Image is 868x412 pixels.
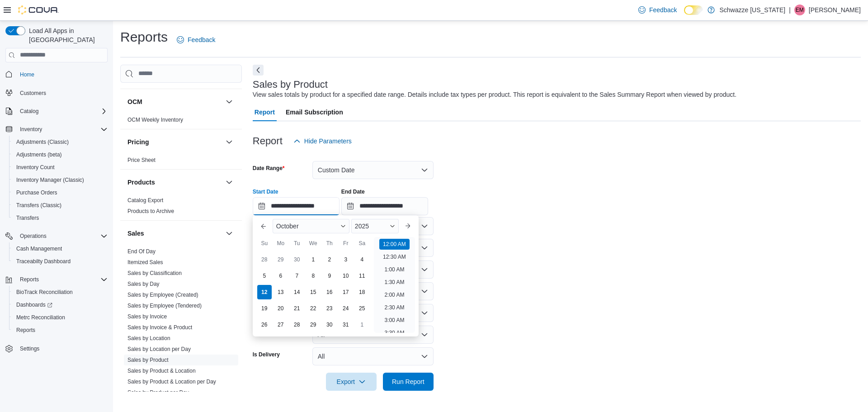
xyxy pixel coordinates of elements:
span: Sales by Product [127,356,169,364]
a: Dashboards [9,298,111,311]
div: day-24 [339,301,353,316]
li: 2:00 AM [381,289,408,300]
span: Report [255,103,275,121]
span: Inventory [20,126,42,133]
span: End Of Day [127,248,156,255]
div: day-2 [322,252,337,267]
span: Inventory Count [13,162,108,173]
a: Transfers (Classic) [13,200,65,211]
li: 12:00 AM [379,239,410,250]
label: Is Delivery [253,351,280,358]
button: Home [2,68,111,81]
span: Inventory Manager (Classic) [13,175,108,185]
a: Sales by Invoice [127,313,167,320]
div: day-14 [290,285,304,299]
nav: Complex example [5,64,108,379]
div: Th [322,236,337,251]
span: Adjustments (beta) [16,151,62,158]
span: Settings [20,345,39,352]
button: OCM [127,97,222,106]
div: day-31 [339,317,353,332]
span: Transfers [16,214,39,222]
span: Sales by Product per Day [127,389,189,396]
a: Sales by Invoice & Product [127,324,192,331]
span: Transfers (Classic) [16,202,61,209]
a: Loyalty Redemption Values [127,76,193,83]
a: Purchase Orders [13,187,61,198]
span: Run Report [392,377,425,386]
a: Catalog Export [127,197,163,204]
span: Feedback [188,35,215,44]
a: Sales by Employee (Tendered) [127,303,202,309]
a: Sales by Day [127,281,160,287]
label: End Date [341,188,365,195]
button: All [312,347,434,365]
div: day-29 [306,317,321,332]
button: Reports [2,273,111,286]
ul: Time [374,237,415,333]
button: Adjustments (beta) [9,148,111,161]
li: 1:00 AM [381,264,408,275]
a: Dashboards [13,299,56,310]
button: Catalog [2,105,111,118]
div: day-22 [306,301,321,316]
h3: Sales by Product [253,79,328,90]
button: Purchase Orders [9,186,111,199]
div: day-20 [274,301,288,316]
div: day-11 [355,269,369,283]
a: Price Sheet [127,157,156,163]
button: Cash Management [9,242,111,255]
div: day-1 [306,252,321,267]
div: day-5 [257,269,272,283]
span: BioTrack Reconciliation [13,287,108,298]
a: Customers [16,88,50,99]
button: Sales [127,229,222,238]
a: Reports [13,325,39,336]
span: EM [796,5,804,15]
button: Custom Date [312,161,434,179]
span: Adjustments (beta) [13,149,108,160]
span: Traceabilty Dashboard [16,258,71,265]
div: Eric McQueen [794,5,805,15]
span: Purchase Orders [16,189,57,196]
div: day-13 [274,285,288,299]
span: Catalog Export [127,197,163,204]
span: Reports [16,274,108,285]
button: Next [253,65,264,76]
a: Sales by Classification [127,270,182,276]
h3: Report [253,136,283,147]
span: Customers [16,87,108,99]
span: Sales by Invoice [127,313,167,320]
span: Reports [20,276,39,283]
button: Transfers [9,212,111,224]
span: Reports [13,325,108,336]
li: 12:30 AM [379,251,410,262]
span: Settings [16,343,108,354]
div: October, 2025 [256,251,370,333]
span: BioTrack Reconciliation [16,289,73,296]
button: Inventory [2,123,111,136]
div: View sales totals by product for a specified date range. Details include tax types per product. T... [253,90,736,99]
button: Products [224,177,235,188]
input: Dark Mode [684,5,703,15]
button: Pricing [224,137,235,147]
div: day-12 [257,285,272,299]
div: day-23 [322,301,337,316]
button: Customers [2,86,111,99]
a: BioTrack Reconciliation [13,287,76,298]
a: Sales by Product [127,357,169,363]
span: Feedback [649,5,677,14]
h3: Pricing [127,137,149,147]
button: Operations [16,231,50,242]
div: day-29 [274,252,288,267]
span: Sales by Classification [127,270,182,277]
span: Products to Archive [127,208,174,215]
span: Sales by Invoice & Product [127,324,192,331]
span: Transfers (Classic) [13,200,108,211]
h1: Reports [120,28,168,46]
div: day-17 [339,285,353,299]
button: Open list of options [421,288,428,295]
button: Inventory Manager (Classic) [9,174,111,186]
